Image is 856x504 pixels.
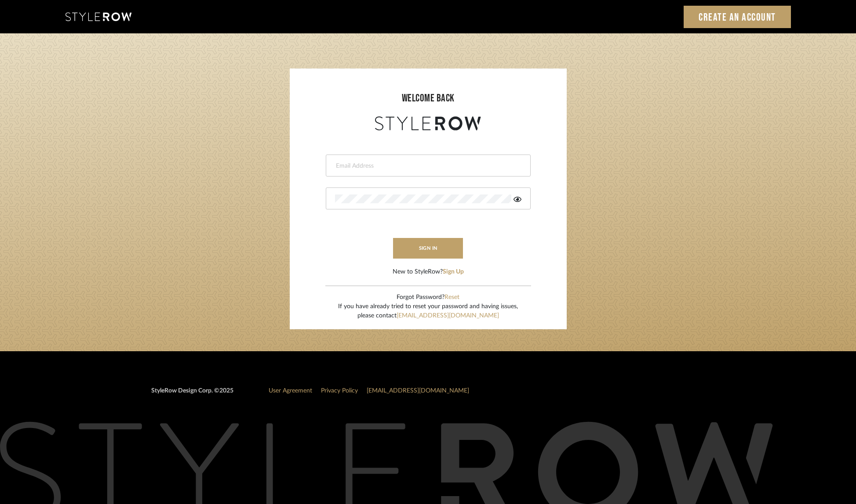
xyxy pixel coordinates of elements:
div: Forgot Password? [338,293,518,302]
input: Email Address [335,162,519,170]
div: If you have already tried to reset your password and having issues, please contact [338,302,518,320]
button: Reset [444,293,459,302]
div: welcome back [299,90,558,106]
button: sign in [393,238,463,259]
a: Privacy Policy [321,388,358,394]
button: Sign Up [443,267,464,277]
a: [EMAIL_ADDRESS][DOMAIN_NAME] [367,388,469,394]
div: StyleRow Design Corp. ©2025 [151,386,233,403]
div: New to StyleRow? [393,267,464,277]
a: Create an Account [684,6,791,28]
a: User Agreement [269,388,312,394]
a: [EMAIL_ADDRESS][DOMAIN_NAME] [397,313,499,319]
